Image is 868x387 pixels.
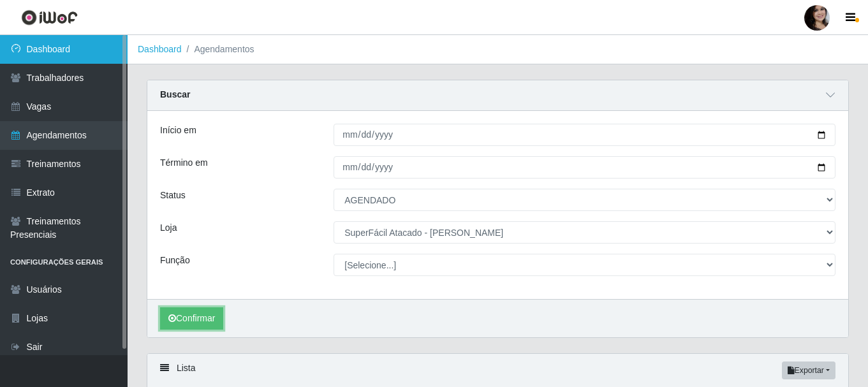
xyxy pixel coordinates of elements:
[334,156,835,179] input: 00/00/0000
[160,124,196,137] label: Início em
[160,189,186,202] label: Status
[782,361,835,379] button: Exportar
[182,43,254,56] li: Agendamentos
[160,307,223,330] button: Confirmar
[138,44,182,54] a: Dashboard
[160,254,190,267] label: Função
[128,35,868,64] nav: breadcrumb
[160,156,208,170] label: Término em
[334,124,835,146] input: 00/00/0000
[160,221,177,235] label: Loja
[21,10,78,26] img: CoreUI Logo
[160,89,190,99] strong: Buscar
